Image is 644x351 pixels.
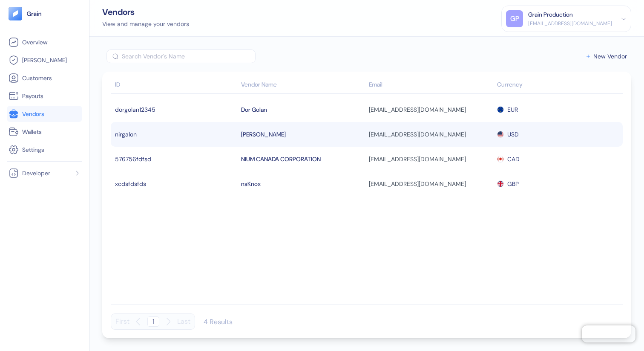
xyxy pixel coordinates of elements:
[369,127,493,142] div: [EMAIL_ADDRESS][DOMAIN_NAME]
[241,102,365,117] div: Dor Golan
[9,7,22,20] img: logo-tablet-V2.svg
[506,10,523,27] div: GP
[241,177,365,191] div: nsKnox
[111,147,239,171] td: 576756fdfsd
[22,110,44,118] span: Vendors
[111,171,239,196] td: xcdsfdsfds
[22,38,47,46] span: Overview
[22,169,50,177] span: Developer
[204,317,233,326] div: 4 Results
[528,20,612,27] div: [EMAIL_ADDRESS][DOMAIN_NAME]
[22,92,43,100] span: Payouts
[507,152,520,166] span: CAD
[507,177,519,191] span: GBP
[507,102,518,117] span: EUR
[102,8,189,16] div: Vendors
[241,127,365,142] div: [PERSON_NAME]
[495,77,623,94] th: Currency
[22,56,67,64] span: [PERSON_NAME]
[369,102,493,117] div: [EMAIL_ADDRESS][DOMAIN_NAME]
[593,53,627,59] span: New Vendor
[582,325,635,342] iframe: Chatra live chat
[507,127,519,142] span: USD
[369,177,493,191] div: [EMAIL_ADDRESS][DOMAIN_NAME]
[9,37,80,47] a: Overview
[9,91,80,101] a: Payouts
[111,77,239,94] th: ID
[115,313,129,330] button: First
[9,145,80,155] a: Settings
[22,128,42,136] span: Wallets
[585,53,627,59] button: New Vendor
[26,11,42,17] img: logo
[22,145,44,154] span: Settings
[367,77,495,94] th: Email
[239,77,367,94] th: Vendor Name
[102,20,189,29] div: View and manage your vendors
[111,122,239,147] td: nirgalon
[177,313,190,330] button: Last
[9,73,80,83] a: Customers
[9,55,80,65] a: [PERSON_NAME]
[122,49,256,63] input: Search Vendor's Name
[9,109,80,119] a: Vendors
[369,152,493,166] div: [EMAIL_ADDRESS][DOMAIN_NAME]
[241,152,365,166] div: NIUM CANADA CORPORATION
[528,10,573,19] div: Grain Production
[22,74,52,82] span: Customers
[9,127,80,137] a: Wallets
[111,97,239,122] td: dorgolan12345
